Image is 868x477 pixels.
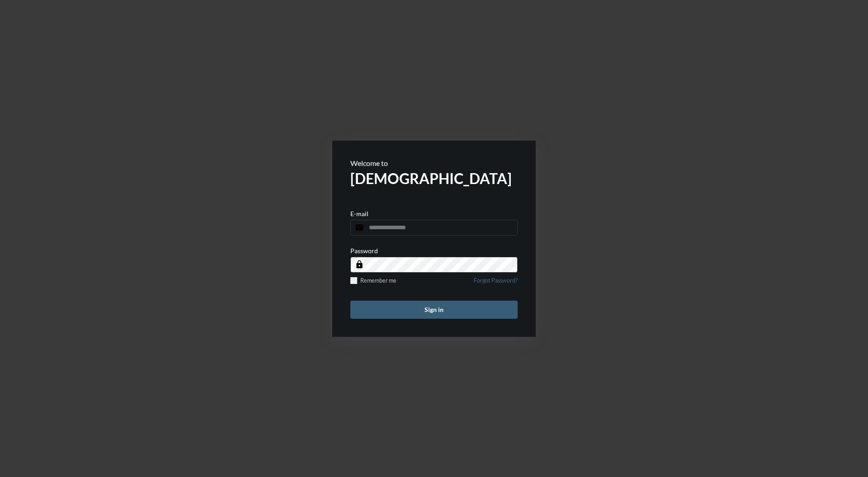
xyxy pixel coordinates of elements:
a: Forgot Password? [474,277,518,289]
label: Remember me [350,277,396,284]
h2: [DEMOGRAPHIC_DATA] [350,170,518,187]
button: Sign in [350,301,518,319]
p: Password [350,247,378,255]
p: Welcome to [350,159,518,167]
p: E-mail [350,210,368,217]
